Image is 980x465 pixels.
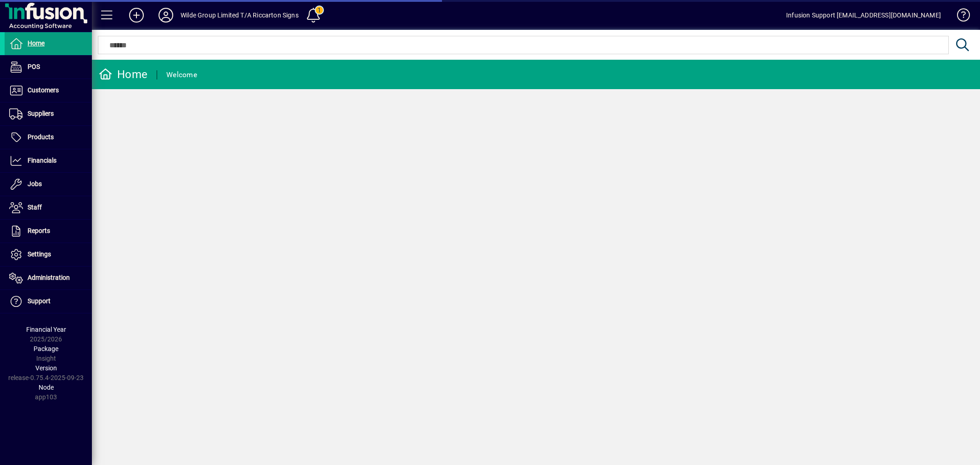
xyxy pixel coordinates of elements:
a: Administration [5,267,92,289]
a: Settings [5,243,92,266]
button: Profile [151,7,181,23]
span: Financials [28,157,57,164]
span: Administration [28,274,70,281]
span: Reports [28,227,50,234]
a: Reports [5,220,92,243]
a: Financials [5,149,92,172]
span: Financial Year [26,326,66,333]
a: Jobs [5,173,92,196]
span: Customers [28,86,59,94]
a: Staff [5,196,92,219]
span: Settings [28,250,51,258]
div: Wilde Group Limited T/A Riccarton Signs [181,8,299,23]
a: Knowledge Base [950,2,969,32]
span: Suppliers [28,110,54,117]
span: Jobs [28,180,42,187]
span: POS [28,63,40,70]
span: Staff [28,204,42,211]
span: Home [28,40,45,47]
a: Support [5,290,92,313]
a: POS [5,56,92,79]
span: Node [39,384,54,391]
span: Version [35,364,57,372]
span: Products [28,133,54,141]
div: Infusion Support [EMAIL_ADDRESS][DOMAIN_NAME] [786,8,941,23]
div: Home [99,67,147,82]
a: Suppliers [5,102,92,125]
a: Products [5,126,92,149]
span: Package [34,345,58,352]
span: Support [28,297,51,305]
button: Add [122,7,151,23]
div: Welcome [166,68,197,82]
a: Customers [5,79,92,102]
